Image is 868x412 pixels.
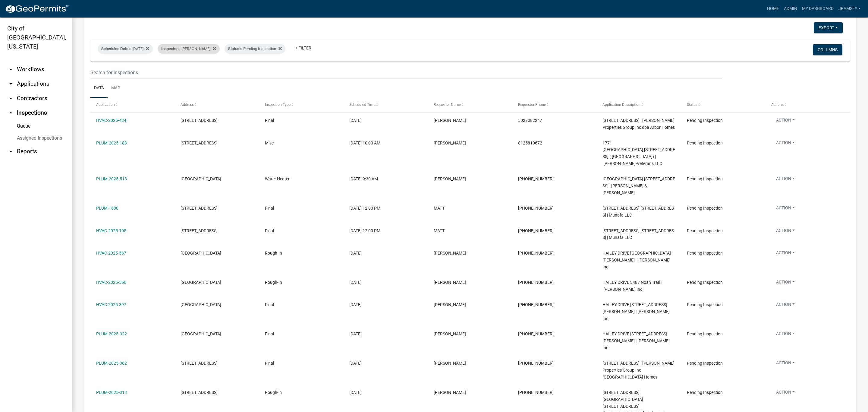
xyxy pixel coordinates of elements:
[771,360,800,369] button: Action
[90,79,108,98] a: Data
[7,80,14,87] i: arrow_drop_down
[687,141,723,145] span: Pending Inspection
[687,390,723,395] span: Pending Inspection
[349,227,422,234] div: [DATE] 12:00 PM
[265,206,274,211] span: Final
[687,118,723,123] span: Pending Inspection
[434,228,445,233] span: MATT
[175,98,259,112] datatable-header-cell: Address
[771,103,784,107] span: Actions
[434,390,466,395] span: Jesse Thompson
[265,280,282,285] span: Rough-In
[687,280,723,285] span: Pending Inspection
[687,103,697,107] span: Status
[349,117,422,124] div: [DATE]
[766,98,850,112] datatable-header-cell: Actions
[428,98,512,112] datatable-header-cell: Requestor Name
[687,361,723,366] span: Pending Inspection
[265,361,274,366] span: Final
[687,228,723,233] span: Pending Inspection
[349,389,422,396] div: [DATE]
[602,361,675,379] span: 5703 JENN WAY COURT Lot 412 | Clayton Properties Group Inc dba Arbor Homes
[349,360,422,367] div: [DATE]
[96,176,127,181] a: PLUM-2025-513
[602,302,670,321] span: HAILEY DRIVE 3518 Laura Drive, LOT 44 | D.R Horton Inc
[771,389,800,398] button: Action
[349,301,422,308] div: [DATE]
[259,98,344,112] datatable-header-cell: Inspection Type
[181,251,221,255] span: HAILEY DRIVE
[602,228,674,240] span: 443-447 SPRING STREET 443 Spring Street | Munafa LLC
[518,141,542,145] span: 8125810672
[349,331,422,338] div: [DATE]
[771,250,800,258] button: Action
[782,3,800,14] a: Admin
[771,117,800,126] button: Action
[434,361,466,366] span: TROY
[434,280,466,285] span: Khristopher Begley
[687,206,723,211] span: Pending Inspection
[687,251,723,255] span: Pending Inspection
[518,361,554,366] span: 502-616-5598
[681,98,766,112] datatable-header-cell: Status
[518,331,554,336] span: 502-755-1882
[836,3,863,14] a: jramsey
[265,228,274,233] span: Final
[181,331,221,336] span: HAILEY DRIVE
[800,3,836,14] a: My Dashboard
[771,279,800,288] button: Action
[349,205,422,212] div: [DATE] 12:00 PM
[181,280,221,285] span: HAILEY DRIVE
[771,227,800,236] button: Action
[597,98,681,112] datatable-header-cell: Application Description
[181,118,218,123] span: 5703 JENN WAY COURT
[7,66,14,73] i: arrow_drop_down
[181,390,218,395] span: 2978 EAST 10TH STREET
[814,22,843,33] button: Export
[602,280,662,292] span: HAILEY DRIVE 3487 Noah Trail | D.R Horton Inc
[771,301,800,310] button: Action
[434,331,466,336] span: NICK
[265,103,291,107] span: Inspection Type
[96,228,126,233] a: HVAC-2025-105
[96,331,127,336] a: PLUM-2025-322
[434,251,466,255] span: Khristopher Begley
[518,118,542,123] span: 5027082247
[90,66,722,79] input: Search for inspections
[181,176,221,181] span: 907 CAPITOL HILLS DRIVE
[602,251,671,269] span: HAILEY DRIVE 3500 Laura Drive | D.R Horton Inc
[518,206,554,211] span: 502-440-2632
[96,302,126,307] a: HVAC-2025-397
[518,280,554,285] span: (502) 830-0060
[265,331,274,336] span: Final
[602,103,640,107] span: Application Description
[518,302,554,307] span: 502-755-1882
[161,46,178,51] span: Inspector
[158,44,220,54] div: is [PERSON_NAME]
[434,302,466,307] span: NICK
[265,176,290,181] span: Water Heater
[687,302,723,307] span: Pending Inspection
[90,98,175,112] datatable-header-cell: Application
[602,141,675,166] span: 1771 Veterans Parkway 1771 Veterans Parkway ( Valvoline) | Sprigler-Veterans LLC
[290,43,316,53] a: + Filter
[349,279,422,286] div: [DATE]
[7,109,14,116] i: arrow_drop_up
[181,141,218,145] span: 1771 Veterans Parkway
[7,148,14,155] i: arrow_drop_down
[687,176,723,181] span: Pending Inspection
[181,206,218,211] span: 443-447 SPRING STREET
[96,390,127,395] a: PLUM-2025-313
[181,302,221,307] span: HAILEY DRIVE
[96,141,127,145] a: PLUM-2025-183
[771,176,800,184] button: Action
[265,118,274,123] span: Final
[265,390,282,395] span: Rough-in
[602,118,675,130] span: 5703 JENN WAY COURT 5703 Jen Way Lot 412 | Clayton Properties Group Inc dba Arbor Homes
[96,361,127,366] a: PLUM-2025-362
[228,46,239,51] span: Status
[349,176,422,182] div: [DATE] 9:30 AM
[518,176,554,181] span: 812-987-2469
[687,331,723,336] span: Pending Inspection
[7,95,14,102] i: arrow_drop_down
